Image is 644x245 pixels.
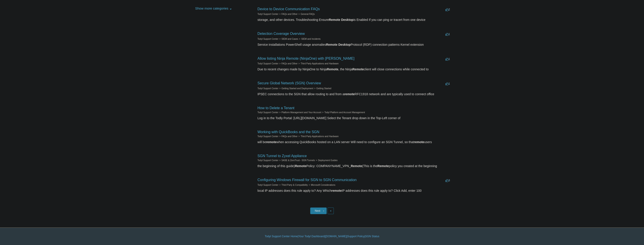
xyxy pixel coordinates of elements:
[325,234,346,238] a: [DOMAIN_NAME]
[446,57,450,61] span: 1
[301,38,321,40] a: SIEM and Incidents
[321,111,365,114] li: Todyl Platform and Account Management
[257,12,278,16] li: Todyl Support Center
[257,106,294,110] a: How to Delete a Tenant
[257,184,278,186] a: Todyl Support Center
[278,12,298,16] li: FAQs and Other
[257,188,451,193] div: local IP addresses does this rule apply to? Any Which IP addresses does this rule apply to? Click...
[257,140,451,144] div: will be when accessing QuickBooks hosted on a LAN server Will need to configure an SGN Tunnel, so...
[323,209,324,212] span: ›
[313,87,331,90] li: Getting Started
[257,81,321,85] a: Secure Global Network (SGN) Overview
[257,116,451,121] div: Log in to the Todly Portal: [URL][DOMAIN_NAME] Select the Tenant drop down in the Top-Left corner of
[301,135,339,138] a: Third Party Applications and Hardware
[326,43,350,46] em: Remote Desktop
[257,7,320,11] a: Device to Device Communication FAQs
[278,62,298,65] li: FAQs and Other
[315,159,338,162] li: Deployment Guides
[257,183,278,187] li: Todyl Support Center
[281,38,298,40] a: SIEM and Cases
[257,87,278,90] li: Todyl Support Center
[316,87,331,90] a: Getting Started
[193,234,451,238] div: | | | |
[266,140,277,144] em: remote
[278,159,315,162] li: SASE & ZeroTrust - SGN Tunnels
[193,4,234,12] button: Show more categories
[257,164,451,168] div: the beginning of this guide) Policy: COMPANYNAME_VPN_ (This is the policy you created at the begi...
[301,62,339,65] a: Third Party Applications and Hardware
[377,164,389,168] em: Remote
[327,67,338,71] em: Remote
[446,32,450,36] span: 1
[278,135,298,138] li: FAQs and Other
[257,92,451,97] div: IPSEC connections to the SGN that allow routing to and from a RFC1918 network and are typically u...
[257,178,356,182] a: Configuring Windows Firewall for SGN to SGN Communication
[281,184,308,186] a: Third Party & Compatibility
[344,92,355,96] em: remote
[311,184,335,186] a: Microsoft Considerations
[257,111,278,114] li: Todyl Support Center
[281,13,298,15] a: FAQs and Other
[257,13,278,15] a: Todyl Support Center
[315,209,320,212] span: Next
[281,62,298,65] a: FAQs and Other
[310,207,327,214] a: Next
[295,164,306,168] em: Remote
[257,87,278,90] a: Todyl Support Center
[281,159,315,162] a: SASE & ZeroTrust - SGN Tunnels
[257,159,278,162] li: Todyl Support Center
[278,87,313,90] li: Getting Started and Deployment
[257,18,451,22] div: storage, and other devices. Troubleshooting Ensure is Enabled If you can ping or tracert from one...
[257,57,354,60] a: Allow listing Ninja Remote (NinjaOne) with [PERSON_NAME]
[301,13,315,15] a: General FAQs
[265,234,298,238] a: Todyl Support Center Home
[257,111,278,114] a: Todyl Support Center
[330,209,332,212] span: »
[329,18,353,22] em: Remote Desktop
[257,67,451,72] div: Due to recent changes made by NinjaOne to Ninja , the Ninja client will close connections while c...
[331,189,342,192] em: remote
[257,159,278,162] a: Todyl Support Center
[352,67,364,71] em: Remote
[446,179,450,182] span: 3
[257,154,307,158] a: SGN Tunnel to Zyxel Appliance
[351,164,362,168] em: Remote
[298,62,338,65] li: Third Party Applications and Hardware
[257,62,278,65] a: Todyl Support Center
[298,37,321,41] li: SIEM and Incidents
[281,111,321,114] a: Platform Management and Your Account
[308,183,335,187] li: Microsoft Considerations
[278,183,308,187] li: Third Party & Compatibility
[414,140,424,144] em: remote
[257,135,278,138] a: Todyl Support Center
[257,42,451,47] div: Service installations PowerShell usage anomalies Protocol (RDP) connection patterns Kernel extension
[298,234,324,238] a: Your Todyl Dashboard
[257,32,305,36] a: Detection Coverage Overview
[446,82,450,85] span: 1
[298,135,338,138] li: Third Party Applications and Hardware
[298,12,315,16] li: General FAQs
[257,130,319,134] a: Working with QuickBooks and the SGN
[446,8,450,11] span: 2
[257,37,278,41] li: Todyl Support Center
[257,62,278,65] li: Todyl Support Center
[257,38,278,40] a: Todyl Support Center
[281,135,298,138] a: FAQs and Other
[278,37,298,41] li: SIEM and Cases
[347,234,365,238] a: Support Policy
[281,87,313,90] a: Getting Started and Deployment
[278,111,321,114] li: Platform Management and Your Account
[257,135,278,138] li: Todyl Support Center
[365,234,379,238] a: SGN Status
[318,159,338,162] a: Deployment Guides
[324,111,365,114] a: Todyl Platform and Account Management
